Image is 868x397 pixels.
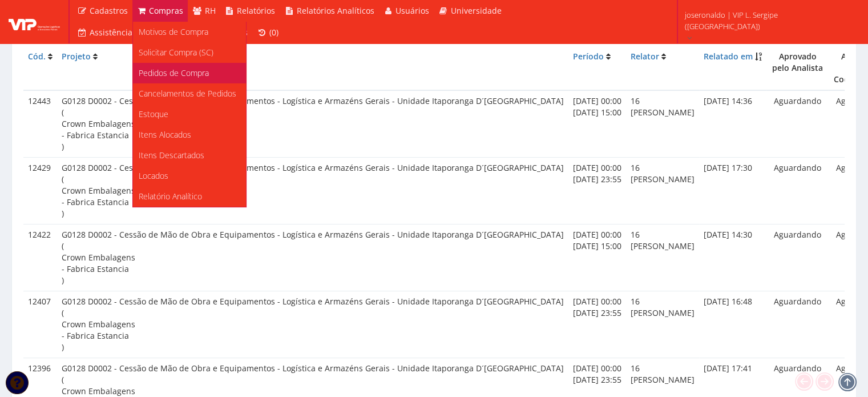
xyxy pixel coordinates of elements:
[699,224,766,291] td: [DATE] 14:30
[62,51,91,62] a: Projeto
[237,5,275,16] span: Relatórios
[133,42,246,63] a: Solicitar Compra (SC)
[568,291,626,358] td: [DATE] 00:00 [DATE] 23:55
[139,67,209,78] span: Pedidos de Compra
[139,150,204,161] span: Itens Descartados
[133,83,246,104] a: Cancelamentos de Pedidos
[133,125,246,145] a: Itens Alocados
[133,22,246,42] a: Motivos de Compra
[685,9,853,32] span: joseronaldo | VIP L. Sergipe ([GEOGRAPHIC_DATA])
[57,224,568,291] td: G0128 D0002 - Cessão de Mão de Obra e Equipamentos - Logística e Armazéns Gerais - Unidade Itapor...
[568,90,626,157] td: [DATE] 00:00 [DATE] 15:00
[631,51,659,62] a: Relator
[573,51,604,62] a: Período
[139,26,208,37] span: Motivos de Compra
[699,158,766,224] td: [DATE] 17:30
[626,224,699,291] td: 16 [PERSON_NAME]
[205,5,216,16] span: RH
[451,5,502,16] span: Universidade
[699,291,766,358] td: [DATE] 16:48
[9,13,60,30] img: logo
[626,158,699,224] td: 16 [PERSON_NAME]
[23,90,57,157] td: 12443
[699,90,766,157] td: [DATE] 14:36
[766,158,829,224] td: Aguardando
[23,158,57,224] td: 12429
[297,5,374,16] span: Relatórios Analíticos
[133,166,246,186] a: Locados
[57,291,568,358] td: G0128 D0002 - Cessão de Mão de Obra e Equipamentos - Logística e Armazéns Gerais - Unidade Itapor...
[23,291,57,358] td: 12407
[133,104,246,125] a: Estoque
[139,88,236,99] span: Cancelamentos de Pedidos
[72,22,168,43] a: Assistência Técnica
[133,186,246,207] a: Relatório Analítico
[139,191,202,202] span: Relatório Analítico
[133,145,246,166] a: Itens Descartados
[568,224,626,291] td: [DATE] 00:00 [DATE] 15:00
[766,291,829,358] td: Aguardando
[568,158,626,224] td: [DATE] 00:00 [DATE] 23:55
[395,5,429,16] span: Usuários
[269,27,278,38] span: (0)
[252,22,283,43] a: (0)
[133,63,246,83] a: Pedidos de Compra
[90,27,164,38] span: Assistência Técnica
[626,90,699,157] td: 16 [PERSON_NAME]
[149,5,183,16] span: Compras
[57,90,568,157] td: G0128 D0002 - Cessão de Mão de Obra e Equipamentos - Logística e Armazéns Gerais - Unidade Itapor...
[139,129,191,140] span: Itens Alocados
[90,5,128,16] span: Cadastros
[139,109,168,119] span: Estoque
[139,47,213,58] span: Solicitar Compra (SC)
[704,51,753,62] a: Relatado em
[28,51,46,62] a: Cód.
[766,224,829,291] td: Aguardando
[57,158,568,224] td: G0128 D0002 - Cessão de Mão de Obra e Equipamentos - Logística e Armazéns Gerais - Unidade Itapor...
[766,46,829,90] th: Aprovado pelo Analista
[626,291,699,358] td: 16 [PERSON_NAME]
[139,170,168,181] span: Locados
[23,224,57,291] td: 12422
[766,90,829,157] td: Aguardando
